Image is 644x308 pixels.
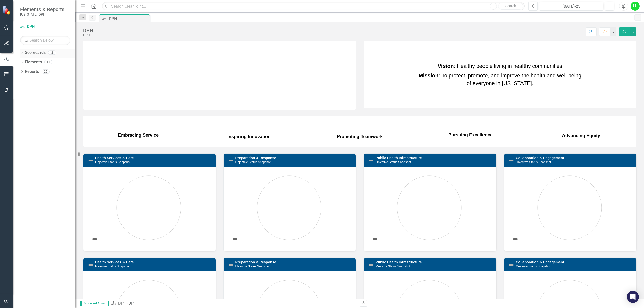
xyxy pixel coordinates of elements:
[109,16,148,22] div: DPH
[25,59,42,65] a: Elements
[235,156,276,160] a: Preparation & Response
[95,160,130,164] small: Objective Status Snapshot
[541,3,602,9] div: [DATE]-25
[48,51,56,55] div: 2
[516,265,550,268] small: Measure Status Snapshot
[20,6,64,12] span: Elements & Reports
[88,262,94,268] img: Not Defined
[88,158,94,164] img: Not Defined
[539,2,603,11] button: [DATE]-25
[20,36,70,45] input: Search Below...
[25,69,39,75] a: Reports
[438,63,562,69] span: : Healthy people living in healthy communities
[88,171,209,246] svg: Interactive chart
[111,301,356,306] div: »
[25,50,46,56] a: Scorecards
[627,291,639,303] div: Open Intercom Messenger
[419,73,581,86] span: : To protect, promote, and improve the health and well-being of everyone in [US_STATE].
[448,132,493,137] span: Pursuing Excellence
[83,28,93,33] div: DPH
[516,156,564,160] a: Collaboration & Engagement
[516,160,551,164] small: Objective Status Snapshot
[512,235,519,242] button: View chart menu, Chart
[369,171,491,246] div: Chart. Highcharts interactive chart.
[128,301,136,306] div: DPH
[227,134,271,139] span: Inspiring Innovation
[368,158,374,164] img: Not Defined
[508,262,514,268] img: Not Defined
[235,260,276,264] a: Preparation & Response
[337,134,383,139] span: Promoting Teamwork
[372,235,379,242] button: View chart menu, Chart
[91,235,98,242] button: View chart menu, Chart
[235,160,271,164] small: Objective Status Snapshot
[498,3,523,10] button: Search
[516,260,564,264] a: Collaboration & Engagement
[376,265,410,268] small: Measure Status Snapshot
[562,133,600,138] span: Advancing Equity
[369,171,490,246] svg: Interactive chart
[368,262,374,268] img: Not Defined
[20,12,64,16] small: [US_STATE] DPH
[80,301,109,306] span: Scorecard Admin
[376,260,422,264] a: Public Health Infrastructure
[631,2,640,11] button: LL
[3,6,11,14] img: ClearPoint Strategy
[376,156,422,160] a: Public Health Infrastructure
[229,171,350,246] svg: Interactive chart
[42,69,50,74] div: 25
[505,4,516,8] span: Search
[118,301,126,306] a: DPH
[228,158,234,164] img: Not Defined
[509,171,630,246] svg: Interactive chart
[438,63,454,69] strong: Vision
[20,24,70,30] a: DPH
[508,158,514,164] img: Not Defined
[118,133,159,138] span: Embracing Service
[231,235,238,242] button: View chart menu, Chart
[229,171,351,246] div: Chart. Highcharts interactive chart.
[228,262,234,268] img: Not Defined
[419,73,438,79] strong: Mission
[376,160,411,164] small: Objective Status Snapshot
[509,171,631,246] div: Chart. Highcharts interactive chart.
[88,171,211,246] div: Chart. Highcharts interactive chart.
[235,265,270,268] small: Measure Status Snapshot
[95,260,134,264] a: Health Services & Care
[95,156,134,160] a: Health Services & Care
[83,33,93,37] div: DPH
[44,60,52,64] div: 11
[102,2,525,11] input: Search ClearPoint...
[95,265,130,268] small: Measure Status Snapshot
